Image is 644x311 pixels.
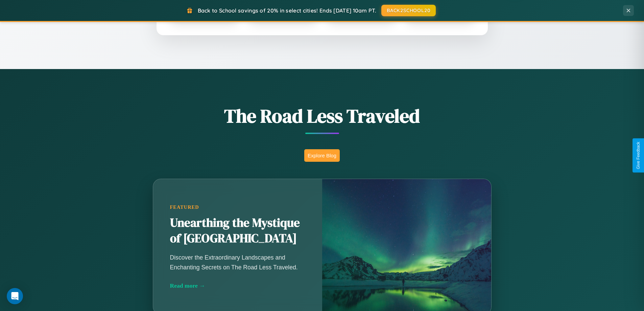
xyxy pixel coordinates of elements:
[119,103,525,129] h1: The Road Less Traveled
[7,288,23,304] div: Open Intercom Messenger
[304,149,340,162] button: Explore Blog
[170,204,305,210] div: Featured
[636,142,641,169] div: Give Feedback
[170,253,305,272] p: Discover the Extraordinary Landscapes and Enchanting Secrets on The Road Less Traveled.
[170,215,305,246] h2: Unearthing the Mystique of [GEOGRAPHIC_DATA]
[198,7,376,14] span: Back to School savings of 20% in select cities! Ends [DATE] 10am PT.
[170,282,305,289] div: Read more →
[381,5,436,16] button: BACK2SCHOOL20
